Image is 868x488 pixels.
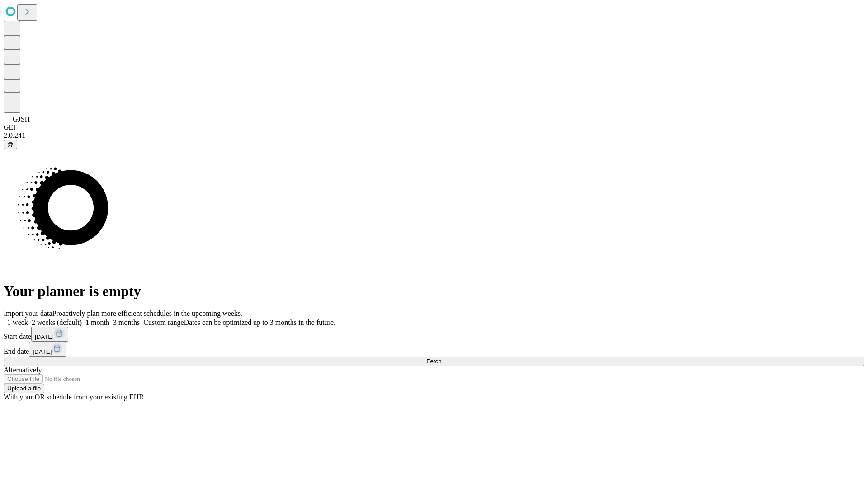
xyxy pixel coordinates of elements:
span: GJSH [13,115,30,123]
span: Dates can be optimized up to 3 months in the future. [184,319,335,326]
div: 2.0.241 [4,131,864,140]
span: Alternatively [4,366,42,374]
span: [DATE] [33,348,52,355]
button: [DATE] [29,342,66,357]
span: @ [7,141,14,148]
span: Import your data [4,310,52,317]
button: @ [4,140,17,149]
span: Custom range [143,319,184,326]
span: Fetch [426,358,441,365]
button: Fetch [4,357,864,366]
span: 1 month [85,319,109,326]
span: [DATE] [35,333,54,340]
button: [DATE] [31,327,68,342]
div: GEI [4,123,864,131]
h1: Your planner is empty [4,283,864,300]
span: Proactively plan more efficient schedules in the upcoming weeks. [52,310,242,317]
div: Start date [4,327,864,342]
span: With your OR schedule from your existing EHR [4,393,144,401]
div: End date [4,342,864,357]
span: 2 weeks (default) [32,319,82,326]
button: Upload a file [4,384,44,393]
span: 3 months [113,319,140,326]
span: 1 week [7,319,28,326]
